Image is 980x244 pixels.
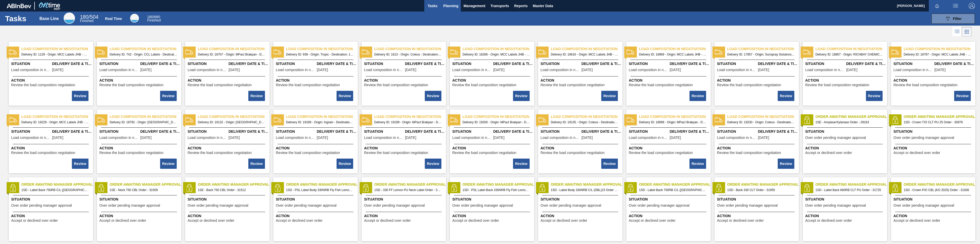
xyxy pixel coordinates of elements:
[188,68,227,72] span: Load composition in negotiation
[362,184,370,192] img: status
[805,197,886,202] span: Situation
[364,151,428,155] span: Review the load composition negotiation
[717,136,757,140] span: Load composition in negotiation
[99,151,164,155] span: Review the load composition negotiation
[99,146,180,151] span: Action
[463,182,534,187] span: Order Awaiting Manager Approval
[11,78,92,83] span: Action
[541,197,621,202] span: Situation
[286,182,358,187] span: Order Awaiting Manager Approval
[670,68,681,72] span: 09/12/2025,
[337,159,353,169] button: Review
[374,187,442,193] span: 1SD - 330 FF Lemon PU Neck Label Order - 31722
[427,3,438,9] span: Tasks
[846,68,857,72] span: 09/08/2025,
[11,68,51,72] span: Load composition in negotiation
[639,119,707,125] span: Delivery ID: 18698 - Origin: MPact Brakpan - Destination: 1SD
[452,146,533,151] span: Action
[317,61,357,66] span: Delivery Date & Time
[160,159,176,169] button: Review
[463,52,530,57] span: Delivery ID: 18266 - Origin: MCC Labels JHB - Destination: 1SD
[425,159,441,169] button: Review
[805,204,866,207] span: Over order pending manager approval
[198,52,265,57] span: Delivery ID: 18707 - Origin: MPact Brakpan - Destination: 1SD
[602,90,618,102] div: Complete task: 2252138
[276,129,316,134] span: Situation
[99,61,139,66] span: Situation
[778,90,795,102] div: Complete task: 2252140
[450,116,458,124] img: status
[286,52,354,57] span: Delivery ID: 938 - Origin: Tropic - Destination: 1SD
[72,158,89,169] div: Complete task: 2252143
[629,146,709,151] span: Action
[627,184,634,192] img: status
[21,114,93,119] span: Load composition in negotiation
[904,182,975,187] span: Order Awaiting Manager Approval
[929,2,945,9] button: Notifications
[11,204,72,207] span: Over order pending manager approval
[816,187,883,193] span: 1SD - Label Back 660RB CLT PU Order - 31725
[805,146,886,151] span: Action
[452,136,492,140] span: Load composition in negotiation
[582,129,621,134] span: Delivery Date & Time
[229,68,240,72] span: 09/05/2025,
[629,136,669,140] span: Load composition in negotiation
[99,83,164,87] span: Review the load composition negotiation
[97,184,105,192] img: status
[52,61,92,66] span: Delivery Date & Time
[955,90,971,102] div: Complete task: 2252142
[364,197,445,202] span: Situation
[229,136,240,140] span: 09/19/2025,
[582,68,593,72] span: 09/02/2025,
[551,114,622,119] span: Load composition in negotiation
[405,61,445,66] span: Delivery Date & Time
[717,83,781,87] span: Review the load composition negotiation
[717,61,757,66] span: Situation
[931,14,975,24] button: Filter
[11,151,75,155] span: Review the load composition negotiation
[452,78,533,83] span: Action
[954,91,971,101] button: Review
[629,129,669,134] span: Situation
[894,136,954,140] span: Over order pending manager approval
[452,61,492,66] span: Situation
[541,68,580,72] span: Load composition in negotiation
[894,78,974,83] span: Action
[934,68,946,72] span: 09/08/2025,
[188,151,252,155] span: Review the load composition negotiation
[513,159,529,169] button: Review
[491,3,509,9] span: Transports
[185,48,193,56] img: status
[364,78,445,83] span: Action
[276,78,357,83] span: Action
[627,48,634,56] img: status
[934,61,974,66] span: Delivery Date & Time
[229,61,268,66] span: Delivery Date & Time
[805,83,870,87] span: Review the load composition negotiation
[405,129,445,134] span: Delivery Date & Time
[160,91,176,101] button: Review
[541,136,580,140] span: Load composition in negotiation
[11,136,51,140] span: Load composition in negotiation
[846,61,886,66] span: Delivery Date & Time
[110,119,177,125] span: Delivery ID: 18792 - Origin: Thuthuka - Destination: 1SD
[493,68,505,72] span: 08/20/2025,
[715,48,722,56] img: status
[690,158,706,169] div: Complete task: 2252150
[551,182,622,187] span: Order Awaiting Manager Approval
[405,136,416,140] span: 09/25/2025,
[514,90,530,102] div: Complete task: 2252137
[894,151,940,155] span: Accept or declined over order
[274,48,281,56] img: status
[629,78,709,83] span: Action
[188,83,252,87] span: Review the load composition negotiation
[727,187,795,193] span: 1SD - Back 330 CLT Order - 31955
[140,61,180,66] span: Delivery Date & Time
[513,91,529,101] button: Review
[538,184,546,192] img: status
[286,187,354,193] span: 1SD - PSL Label Body 330NRB Fly Fish Lemon PU Order - 31721
[493,61,533,66] span: Delivery Date & Time
[188,78,268,83] span: Action
[198,114,270,119] span: Load composition in negotiation
[639,46,711,52] span: Load composition in negotiation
